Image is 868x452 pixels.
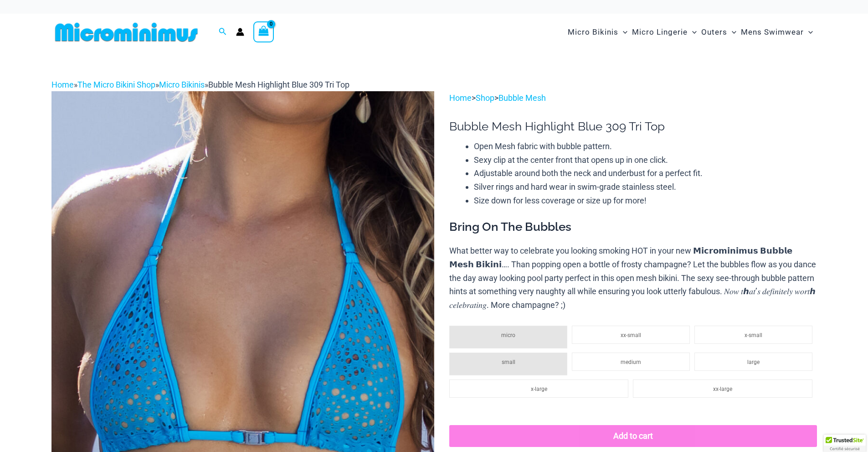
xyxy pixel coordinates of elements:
[474,153,817,167] li: Sexy clip at the center front that opens up in one click.
[474,180,817,194] li: Silver rings and hard wear in swim-grade stainless steel.
[745,332,762,338] span: x-small
[713,386,732,392] span: xx-large
[449,93,472,103] a: Home
[694,353,812,371] li: large
[568,21,618,44] span: Micro Bikinis
[476,93,494,103] a: Shop
[572,353,690,371] li: medium
[449,91,817,105] p: > >
[824,435,866,452] div: TrustedSite Certified
[449,425,817,447] button: Add to cart
[572,326,690,344] li: xx-small
[531,386,547,392] span: x-large
[727,21,736,44] span: Menu Toggle
[219,26,227,38] a: Search icon link
[449,353,567,375] li: small
[621,359,641,365] span: medium
[564,17,817,47] nav: Site Navigation
[449,379,628,398] li: x-large
[474,194,817,208] li: Size down for less coverage or size up for more!
[741,21,804,44] span: Mens Swimwear
[501,332,515,338] span: micro
[633,379,812,398] li: xx-large
[630,18,699,46] a: Micro LingerieMenu ToggleMenu Toggle
[632,21,688,44] span: Micro Lingerie
[236,28,244,36] a: Account icon link
[208,80,349,89] span: Bubble Mesh Highlight Blue 309 Tri Top
[474,140,817,153] li: Open Mesh fabric with bubble pattern.
[688,21,697,44] span: Menu Toggle
[51,22,201,42] img: MM SHOP LOGO FLAT
[621,332,641,338] span: xx-small
[498,93,546,103] a: Bubble Mesh
[51,80,349,89] span: » » »
[449,244,817,312] p: What better way to celebrate you looking smoking HOT in your new 𝗠𝗶𝗰𝗿𝗼𝗺𝗶𝗻𝗶𝗺𝘂𝘀 𝗕𝘂𝗯𝗯𝗹𝗲 𝗠𝗲𝘀𝗵 𝗕𝗶𝗸𝗶𝗻𝗶…...
[747,359,760,365] span: large
[618,21,627,44] span: Menu Toggle
[77,80,155,89] a: The Micro Bikini Shop
[694,326,812,344] li: x-small
[449,119,817,134] h1: Bubble Mesh Highlight Blue 309 Tri Top
[449,326,567,348] li: micro
[159,80,205,89] a: Micro Bikinis
[449,219,817,235] h3: Bring On The Bubbles
[804,21,813,44] span: Menu Toggle
[51,80,74,89] a: Home
[701,21,727,44] span: Outers
[739,18,815,46] a: Mens SwimwearMenu ToggleMenu Toggle
[565,18,630,46] a: Micro BikinisMenu ToggleMenu Toggle
[699,18,739,46] a: OutersMenu ToggleMenu Toggle
[474,166,817,180] li: Adjustable around both the neck and underbust for a perfect fit.
[502,359,515,365] span: small
[253,21,274,42] a: View Shopping Cart, empty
